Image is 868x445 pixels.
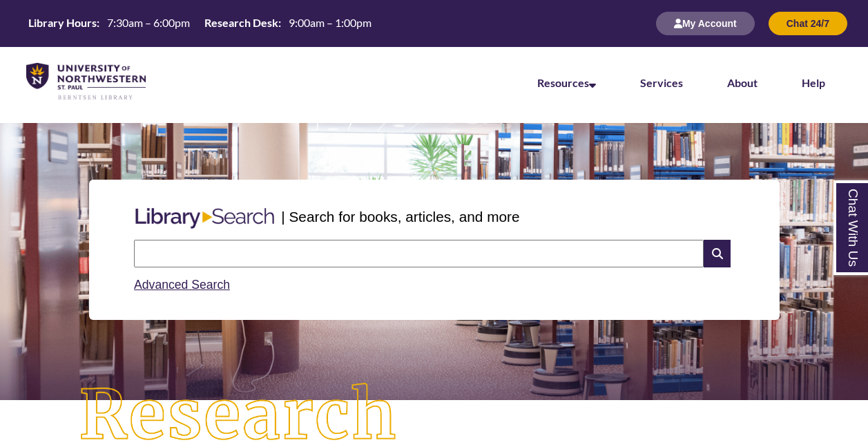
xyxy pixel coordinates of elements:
span: 7:30am – 6:00pm [107,16,190,29]
button: Chat 24/7 [769,12,847,35]
a: Hours Today [23,15,377,32]
a: Resources [537,76,596,89]
img: UNWSP Library Logo [26,63,146,101]
button: My Account [656,12,755,35]
a: Chat 24/7 [769,17,847,29]
th: Library Hours: [23,15,102,30]
span: 9:00am – 1:00pm [289,16,372,29]
th: Research Desk: [199,15,283,30]
img: Libary Search [128,202,281,234]
p: | Search for books, articles, and more [281,206,519,227]
a: Services [640,76,683,89]
a: Help [802,76,825,89]
a: Advanced Search [134,278,230,292]
i: Search [704,240,730,267]
table: Hours Today [23,15,377,30]
a: My Account [656,17,755,29]
a: About [727,76,758,89]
